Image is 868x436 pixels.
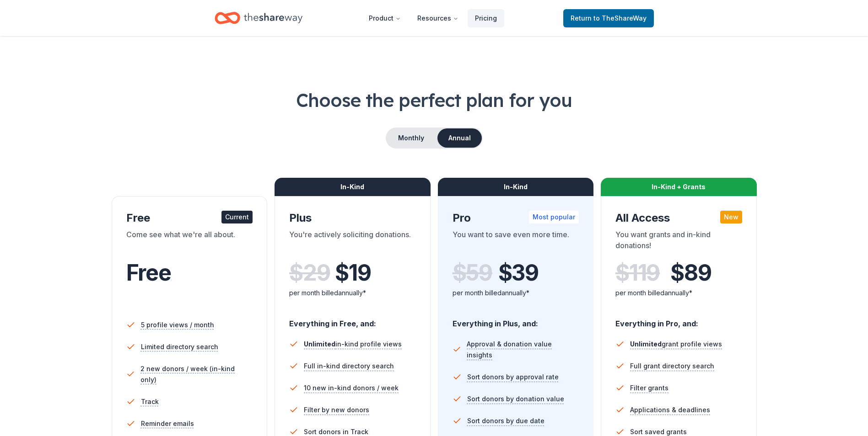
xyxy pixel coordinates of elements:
div: per month billed annually* [453,287,579,298]
span: Return [571,13,647,24]
div: Current [221,211,253,223]
span: $ 19 [335,260,371,286]
span: Free [126,259,171,286]
div: Most popular [529,211,579,223]
div: You want to save even more time. [453,229,579,255]
span: Unlimited [304,340,335,348]
div: You want grants and in-kind donations! [615,229,742,255]
div: New [720,211,742,223]
a: Pricing [468,9,504,27]
div: In-Kind + Grants [601,178,757,196]
nav: Main [361,7,504,29]
span: 5 profile views / month [141,319,214,330]
span: Full grant directory search [630,361,714,372]
span: grant profile views [630,340,722,348]
div: You're actively soliciting donations. [289,229,416,255]
span: 10 new in-kind donors / week [304,383,399,393]
span: Filter by new donors [304,404,369,415]
div: per month billed annually* [615,287,742,298]
div: Come see what we're all about. [126,229,253,255]
div: Free [126,211,253,225]
span: Track [141,396,159,407]
span: Unlimited [630,340,662,348]
span: Approval & donation value insights [467,339,579,361]
button: Monthly [387,128,436,148]
span: Reminder emails [141,418,194,429]
span: to TheShareWay [593,14,647,22]
div: Plus [289,211,416,225]
div: In-Kind [275,178,431,196]
div: In-Kind [438,178,594,196]
div: Everything in Pro, and: [615,310,742,330]
span: in-kind profile views [304,340,402,348]
a: Returnto TheShareWay [563,9,654,27]
div: Everything in Free, and: [289,310,416,330]
span: Sort donors by approval rate [467,372,559,383]
span: 2 new donors / week (in-kind only) [140,363,253,385]
div: per month billed annually* [289,287,416,298]
div: All Access [615,211,742,225]
div: Everything in Plus, and: [453,310,579,330]
span: $ 89 [670,260,711,286]
button: Resources [410,9,466,27]
div: Pro [453,211,579,225]
button: Product [361,9,408,27]
span: Sort donors by due date [467,415,545,426]
span: Limited directory search [141,341,218,352]
span: Sort donors by donation value [467,393,564,404]
span: $ 39 [498,260,539,286]
a: Home [215,7,302,29]
button: Annual [437,128,482,148]
span: Applications & deadlines [630,404,710,415]
h1: Choose the perfect plan for you [37,87,831,113]
span: Full in-kind directory search [304,361,394,372]
span: Filter grants [630,383,669,393]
